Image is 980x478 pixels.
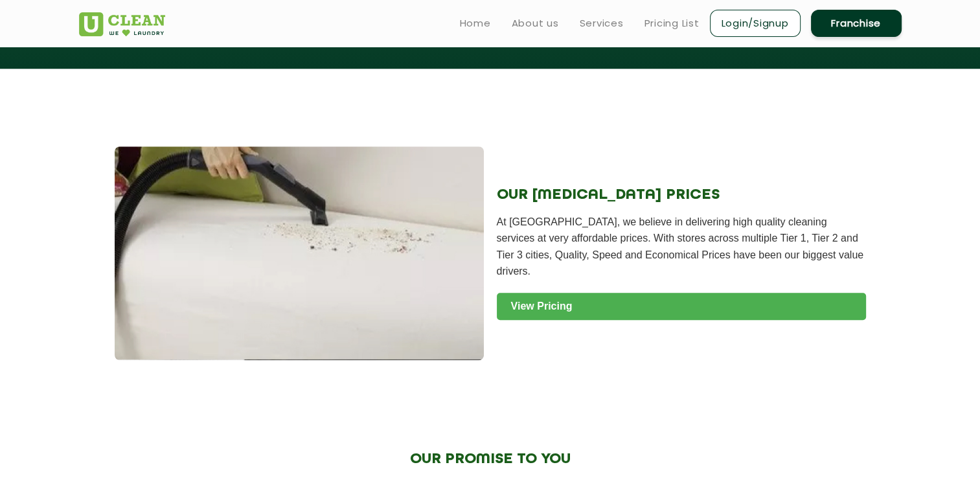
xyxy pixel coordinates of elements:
a: Login/Signup [710,10,801,37]
a: Services [580,16,624,31]
p: At [GEOGRAPHIC_DATA], we believe in delivering high quality cleaning services at very affordable ... [497,214,866,280]
a: Pricing List [644,16,700,31]
a: About us [512,16,559,31]
h2: OUR PROMISE TO YOU [207,451,773,468]
a: View Pricing [497,293,866,320]
img: UClean Laundry and Dry Cleaning [79,12,165,36]
a: Home [460,16,491,31]
img: Sofa Cleaning Service [115,146,484,360]
h2: OUR [MEDICAL_DATA] PRICES [497,187,866,203]
a: Franchise [811,10,902,37]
